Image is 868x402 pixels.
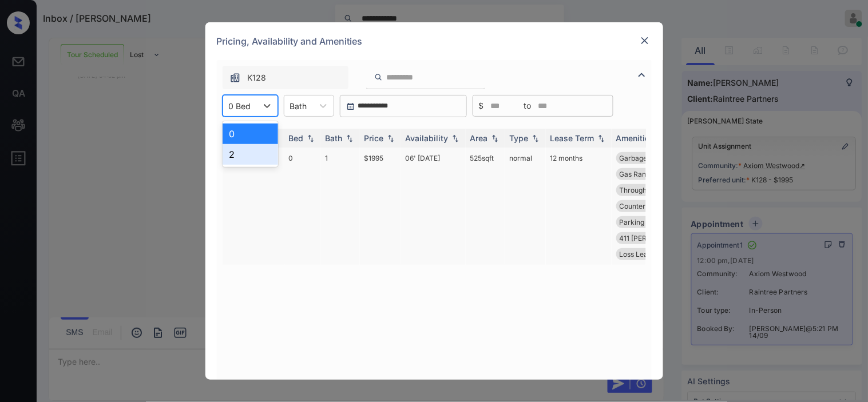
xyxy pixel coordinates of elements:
[374,72,383,82] img: icon-zuma
[596,134,607,142] img: sorting
[620,154,680,162] span: Garbage Disposa...
[620,170,655,178] span: Gas Range
[450,134,461,142] img: sorting
[284,148,321,265] td: 0
[401,148,466,265] td: 06' [DATE]
[470,133,488,143] div: Area
[530,134,541,142] img: sorting
[620,218,674,226] span: Parking Lot Vie...
[479,99,484,112] span: $
[546,148,612,265] td: 12 months
[466,148,505,265] td: 525 sqft
[639,35,651,46] img: close
[616,133,655,143] div: Amenities
[326,133,343,143] div: Bath
[364,133,384,143] div: Price
[524,99,532,112] span: to
[406,133,449,143] div: Availability
[205,22,663,60] div: Pricing, Availability and Amenities
[620,250,673,258] span: Loss Leader $56
[223,148,284,265] td: K128
[505,148,546,265] td: normal
[550,133,594,143] div: Lease Term
[223,144,278,165] div: 2
[620,186,679,194] span: Throughout Plan...
[321,148,360,265] td: 1
[510,133,529,143] div: Type
[620,234,706,242] span: 411 [PERSON_NAME] Buil...
[229,72,241,83] img: icon-zuma
[248,71,267,84] span: K128
[635,68,649,82] img: icon-zuma
[360,148,401,265] td: $1995
[344,134,355,142] img: sorting
[620,202,676,210] span: Countertops - Q...
[223,124,278,144] div: 0
[289,133,304,143] div: Bed
[385,134,397,142] img: sorting
[489,134,501,142] img: sorting
[305,134,316,142] img: sorting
